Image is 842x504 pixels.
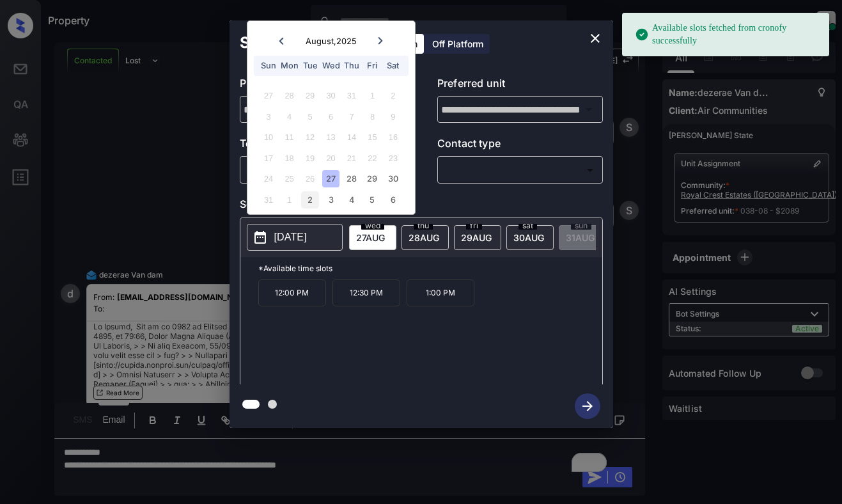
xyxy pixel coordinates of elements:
[384,108,402,125] div: Not available Saturday, August 9th, 2025
[260,150,277,167] div: Not available Sunday, August 17th, 2025
[402,225,449,250] div: date-select
[343,108,360,125] div: Not available Thursday, August 7th, 2025
[582,26,608,51] button: close
[281,191,298,209] div: Not available Monday, September 1st, 2025
[466,222,482,230] span: fri
[240,75,405,96] p: Preferred community
[356,232,385,243] span: 27 AUG
[437,136,603,156] p: Contact type
[230,20,360,65] h2: Schedule Tour
[384,191,402,209] div: Choose Saturday, September 6th, 2025
[240,196,603,217] p: Select slot
[437,75,603,96] p: Preferred unit
[281,57,298,74] div: Mon
[364,108,381,125] div: Not available Friday, August 8th, 2025
[364,57,381,74] div: Fri
[301,170,318,187] div: Not available Tuesday, August 26th, 2025
[513,232,544,243] span: 30 AUG
[258,257,602,280] p: *Available time slots
[301,150,318,167] div: Not available Tuesday, August 19th, 2025
[343,129,360,146] div: Not available Thursday, August 14th, 2025
[260,170,277,187] div: Not available Sunday, August 24th, 2025
[322,129,339,146] div: Not available Wednesday, August 13th, 2025
[407,280,474,306] p: 1:00 PM
[426,34,490,54] div: Off Platform
[281,170,298,187] div: Not available Monday, August 25th, 2025
[454,225,501,250] div: date-select
[274,230,307,245] p: [DATE]
[567,390,608,423] button: btn-next
[384,129,402,146] div: Not available Saturday, August 16th, 2025
[281,150,298,167] div: Not available Monday, August 18th, 2025
[301,129,318,146] div: Not available Tuesday, August 12th, 2025
[506,225,554,250] div: date-select
[635,17,819,52] div: Available slots fetched from cronofy successfully
[260,191,277,209] div: Not available Sunday, August 31st, 2025
[301,191,318,209] div: Choose Tuesday, September 2nd, 2025
[240,136,405,156] p: Tour type
[343,150,360,167] div: Not available Thursday, August 21st, 2025
[260,87,277,104] div: Not available Sunday, July 27th, 2025
[322,150,339,167] div: Not available Wednesday, August 20th, 2025
[301,87,318,104] div: Not available Tuesday, July 29th, 2025
[322,191,339,209] div: Choose Wednesday, September 3rd, 2025
[384,57,402,74] div: Sat
[332,280,400,306] p: 12:30 PM
[343,191,360,209] div: Choose Thursday, September 4th, 2025
[281,87,298,104] div: Not available Monday, July 28th, 2025
[364,191,381,209] div: Choose Friday, September 5th, 2025
[301,108,318,125] div: Not available Tuesday, August 5th, 2025
[301,57,318,74] div: Tue
[258,280,326,306] p: 12:00 PM
[260,129,277,146] div: Not available Sunday, August 10th, 2025
[461,232,492,243] span: 29 AUG
[281,129,298,146] div: Not available Monday, August 11th, 2025
[260,57,277,74] div: Sun
[364,170,381,187] div: Choose Friday, August 29th, 2025
[343,170,360,187] div: Choose Thursday, August 28th, 2025
[414,222,433,230] span: thu
[384,170,402,187] div: Choose Saturday, August 30th, 2025
[343,57,360,74] div: Thu
[384,87,402,104] div: Not available Saturday, August 2nd, 2025
[247,224,343,251] button: [DATE]
[409,232,439,243] span: 28 AUG
[243,159,402,180] div: In Person
[364,150,381,167] div: Not available Friday, August 22nd, 2025
[349,225,396,250] div: date-select
[322,57,339,74] div: Wed
[322,108,339,125] div: Not available Wednesday, August 6th, 2025
[322,170,339,187] div: Choose Wednesday, August 27th, 2025
[384,150,402,167] div: Not available Saturday, August 23rd, 2025
[322,87,339,104] div: Not available Wednesday, July 30th, 2025
[260,108,277,125] div: Not available Sunday, August 3rd, 2025
[361,222,384,230] span: wed
[343,87,360,104] div: Not available Thursday, July 31st, 2025
[364,129,381,146] div: Not available Friday, August 15th, 2025
[281,108,298,125] div: Not available Monday, August 4th, 2025
[364,87,381,104] div: Not available Friday, August 1st, 2025
[518,222,537,230] span: sat
[251,86,410,210] div: month 2025-08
